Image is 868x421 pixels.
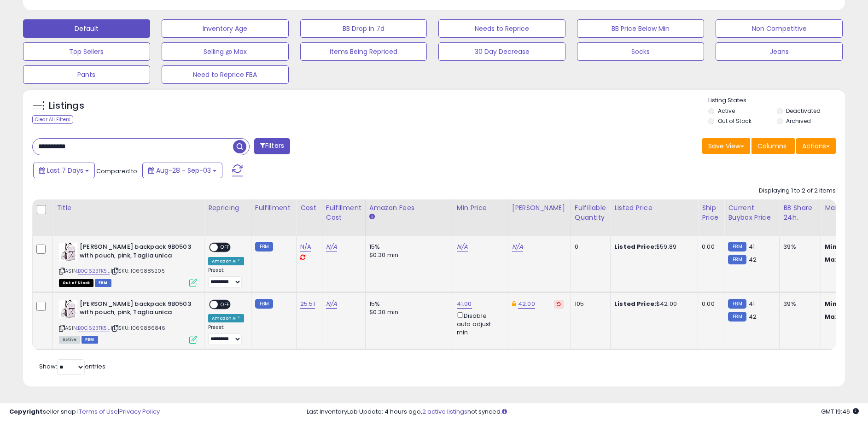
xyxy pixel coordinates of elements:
a: N/A [512,242,523,251]
span: Aug-28 - Sep-03 [156,166,211,175]
a: B0C623TK5L [78,324,110,332]
button: Aug-28 - Sep-03 [142,163,222,178]
strong: Min: [825,242,839,251]
div: 15% [369,243,446,251]
span: 42 [749,312,757,321]
label: Active [718,107,735,115]
div: ASIN: [59,300,197,343]
button: Top Sellers [23,42,150,61]
label: Deactivated [786,107,821,115]
div: $0.30 min [369,251,446,259]
div: Disable auto adjust min [457,310,501,337]
button: Save View [702,138,750,154]
i: This overrides the store level Dynamic Max Price for this listing [512,301,516,307]
a: Terms of Use [79,407,118,416]
button: Actions [796,138,836,154]
label: Archived [786,117,811,125]
div: Fulfillable Quantity [575,203,606,222]
span: 2025-09-11 19:46 GMT [821,407,859,416]
div: 15% [369,300,446,308]
div: $59.89 [614,243,691,251]
small: FBM [728,299,746,309]
div: Repricing [208,203,247,213]
button: Jeans [716,42,843,61]
span: 41 [749,242,755,251]
label: Out of Stock [718,117,751,125]
div: Amazon AI * [208,257,244,265]
i: Revert to store-level Dynamic Max Price [557,302,561,306]
b: Listed Price: [614,299,656,308]
strong: Max: [825,255,841,264]
button: BB Drop in 7d [300,19,427,38]
button: 30 Day Decrease [438,42,565,61]
span: | SKU: 1069885205 [111,267,165,275]
div: Last InventoryLab Update: 4 hours ago, not synced. [307,408,859,416]
span: FBM [82,336,98,344]
div: BB Share 24h. [783,203,817,222]
button: Needs to Reprice [438,19,565,38]
div: 0.00 [702,243,717,251]
button: Pants [23,65,150,84]
button: BB Price Below Min [577,19,704,38]
strong: Max: [825,312,841,321]
small: FBM [255,299,273,309]
b: Listed Price: [614,242,656,251]
span: Show: entries [39,362,105,371]
span: All listings that are currently out of stock and unavailable for purchase on Amazon [59,279,93,287]
div: Title [57,203,200,213]
button: Filters [254,138,290,154]
div: [PERSON_NAME] [512,203,567,213]
span: Compared to: [96,167,139,175]
small: FBM [255,242,273,251]
a: Privacy Policy [119,407,160,416]
a: 41.00 [457,299,472,309]
p: Listing States: [708,96,845,105]
button: Need to Reprice FBA [162,65,289,84]
button: Socks [577,42,704,61]
small: FBM [728,255,746,264]
div: Amazon Fees [369,203,449,213]
button: Inventory Age [162,19,289,38]
small: Amazon Fees. [369,213,375,221]
div: seller snap | | [9,408,160,416]
div: Min Price [457,203,504,213]
span: FBM [95,279,111,287]
a: N/A [326,299,337,309]
span: 41 [749,299,755,308]
b: [PERSON_NAME] backpack 9B0503 with pouch, pink, Taglia unica [80,243,192,262]
div: Current Buybox Price [728,203,775,222]
span: | SKU: 1069886846 [111,324,165,332]
div: Amazon AI * [208,314,244,322]
div: $42.00 [614,300,691,308]
a: N/A [300,242,311,251]
button: Default [23,19,150,38]
div: Listed Price [614,203,694,213]
div: ASIN: [59,243,197,286]
button: Items Being Repriced [300,42,427,61]
div: Displaying 1 to 2 of 2 items [759,187,836,195]
span: OFF [218,300,233,308]
a: N/A [457,242,468,251]
span: Columns [757,141,786,151]
div: Cost [300,203,318,213]
span: 42 [749,255,757,264]
div: 39% [783,243,814,251]
img: 41V2uH13OaL._SL40_.jpg [59,300,77,318]
div: Preset: [208,324,244,345]
button: Selling @ Max [162,42,289,61]
b: [PERSON_NAME] backpack 9B0503 with pouch, pink, Taglia unica [80,300,192,319]
a: 25.51 [300,299,315,309]
div: 0 [575,243,603,251]
span: OFF [218,244,233,251]
button: Last 7 Days [33,163,95,178]
div: Fulfillment [255,203,292,213]
small: FBM [728,312,746,322]
div: Preset: [208,267,244,288]
strong: Min: [825,299,839,308]
img: 41V2uH13OaL._SL40_.jpg [59,243,77,261]
small: FBM [728,242,746,251]
a: N/A [326,242,337,251]
div: 105 [575,300,603,308]
h5: Listings [49,99,84,112]
div: Ship Price [702,203,720,222]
